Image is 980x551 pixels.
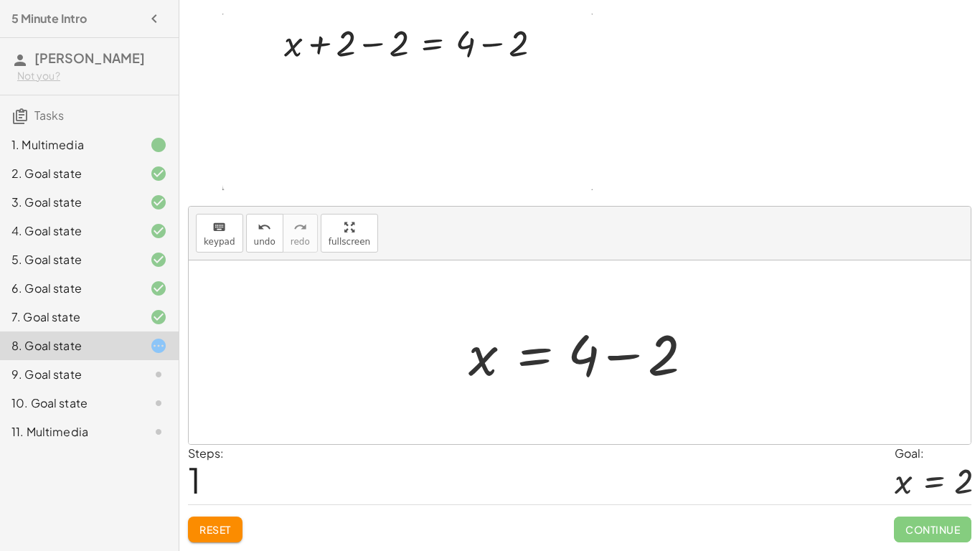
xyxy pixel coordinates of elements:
[283,214,318,253] button: redoredo
[188,446,224,461] label: Steps:
[150,280,167,297] i: Task finished and correct.
[150,395,167,412] i: Task not started.
[258,219,271,236] i: undo
[150,136,167,154] i: Task finished.
[150,251,167,268] i: Task finished and correct.
[11,337,127,354] div: 8. Goal state
[199,523,231,536] span: Reset
[150,309,167,326] i: Task finished and correct.
[895,445,971,462] div: Goal:
[188,458,201,501] span: 1
[150,366,167,383] i: Task not started.
[17,69,167,83] div: Not you?
[11,395,127,412] div: 10. Goal state
[321,214,378,253] button: fullscreen
[34,108,64,123] span: Tasks
[293,219,307,236] i: redo
[11,136,127,154] div: 1. Multimedia
[11,309,127,326] div: 7. Goal state
[150,194,167,211] i: Task finished and correct.
[11,280,127,297] div: 6. Goal state
[150,165,167,182] i: Task finished and correct.
[11,222,127,240] div: 4. Goal state
[11,165,127,182] div: 2. Goal state
[329,237,370,247] span: fullscreen
[254,237,275,247] span: undo
[150,337,167,354] i: Task started.
[212,219,226,236] i: keyboard
[196,214,243,253] button: keyboardkeypad
[150,423,167,441] i: Task not started.
[11,423,127,441] div: 11. Multimedia
[11,366,127,383] div: 9. Goal state
[11,10,87,27] h4: 5 Minute Intro
[11,194,127,211] div: 3. Goal state
[11,251,127,268] div: 5. Goal state
[291,237,310,247] span: redo
[222,14,593,190] img: e256af34d3a4bef511c9807a38e2ee9fa22f091e05be5a6d54e558bb7be714a6.gif
[34,50,145,66] span: [PERSON_NAME]
[188,517,242,542] button: Reset
[150,222,167,240] i: Task finished and correct.
[246,214,283,253] button: undoundo
[204,237,235,247] span: keypad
